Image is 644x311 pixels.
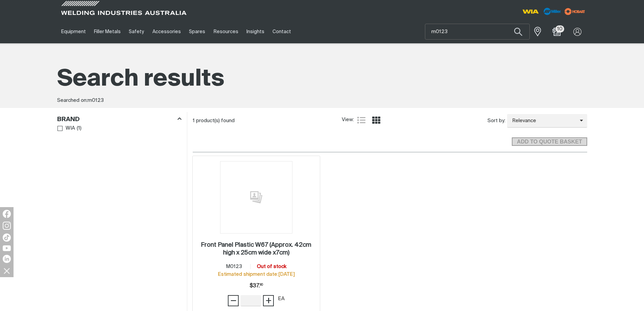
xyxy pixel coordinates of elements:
[268,20,295,43] a: Contact
[257,264,286,269] span: Out of stock
[220,161,292,234] img: No image for this product
[342,116,354,124] span: View:
[487,117,505,125] span: Sort by:
[90,20,125,43] a: Filler Metals
[512,137,587,146] button: Add selected products to the shopping cart
[230,295,237,306] span: −
[218,272,295,277] span: Estimated shipment date: [DATE]
[196,118,235,123] span: product(s) found
[148,20,185,43] a: Accessories
[278,295,285,303] div: EA
[57,20,455,43] nav: Main
[66,125,75,132] span: WIA
[57,124,181,133] ul: Brand
[57,116,80,124] h3: Brand
[1,265,13,276] img: hide socials
[3,245,11,251] img: YouTube
[57,20,90,43] a: Equipment
[193,112,587,129] section: Product list controls
[201,242,311,256] h2: Front Panel Plastic W67 (Approx. 42cm high x 25cm wide x7cm)
[193,130,587,148] section: Add to cart control
[3,234,11,242] img: TikTok
[563,6,587,17] img: miller
[196,241,317,257] a: Front Panel Plastic W67 (Approx. 42cm high x 25cm wide x7cm)
[3,255,11,263] img: LinkedIn
[57,124,75,133] a: WIA
[3,222,11,230] img: Instagram
[3,210,11,218] img: Facebook
[357,116,365,124] a: List view
[57,115,182,124] div: Brand
[249,279,263,293] div: Price
[425,24,529,39] input: Product name or item number...
[57,97,587,105] div: Searched on:
[265,295,272,306] span: +
[512,137,586,146] span: ADD TO QUOTE BASKET
[242,20,268,43] a: Insights
[209,20,242,43] a: Resources
[57,112,182,133] aside: Filters
[249,279,263,293] span: $37.
[507,117,580,125] span: Relevance
[260,284,263,286] sup: 80
[193,117,342,124] div: 1
[185,20,209,43] a: Spares
[77,125,81,132] span: ( 1 )
[125,20,148,43] a: Safety
[88,98,104,103] span: m0123
[57,64,587,94] h1: Search results
[507,24,530,40] button: Search products
[226,264,242,269] span: M0123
